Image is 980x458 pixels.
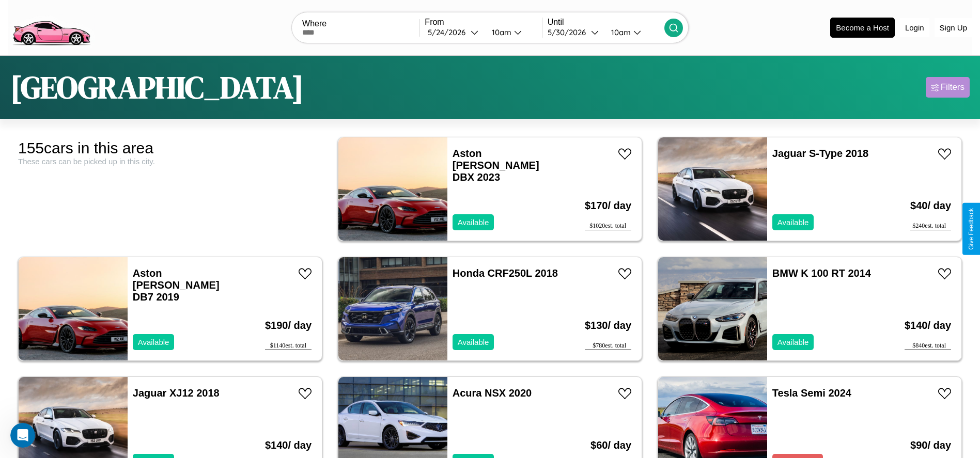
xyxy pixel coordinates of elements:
[484,27,542,38] button: 10am
[777,215,809,229] p: Available
[138,335,169,349] p: Available
[830,18,895,38] button: Become a Host
[10,423,35,448] iframe: Intercom live chat
[585,342,631,350] div: $ 780 est. total
[425,27,483,38] button: 5/24/2026
[458,215,489,229] p: Available
[585,309,631,342] h3: $ 130 / day
[18,139,322,157] div: 155 cars in this area
[302,19,419,28] label: Where
[487,27,514,37] div: 10am
[548,27,591,37] div: 5 / 30 / 2026
[968,208,975,250] div: Give Feedback
[777,335,809,349] p: Available
[935,18,972,37] button: Sign Up
[548,18,664,27] label: Until
[133,267,220,303] a: Aston [PERSON_NAME] DB7 2019
[606,27,633,37] div: 10am
[910,189,951,222] h3: $ 40 / day
[772,267,871,279] a: BMW K 100 RT 2014
[18,157,322,166] div: These cars can be picked up in this city.
[905,342,951,350] div: $ 840 est. total
[910,222,951,230] div: $ 240 est. total
[428,27,471,37] div: 5 / 24 / 2026
[585,222,631,230] div: $ 1020 est. total
[603,27,664,38] button: 10am
[265,309,312,342] h3: $ 190 / day
[265,342,312,350] div: $ 1140 est. total
[772,387,851,399] a: Tesla Semi 2024
[453,148,539,183] a: Aston [PERSON_NAME] DBX 2023
[133,387,220,399] a: Jaguar XJ12 2018
[900,18,929,37] button: Login
[941,82,965,92] div: Filters
[8,5,95,48] img: logo
[772,148,868,159] a: Jaguar S-Type 2018
[10,66,304,108] h1: [GEOGRAPHIC_DATA]
[905,309,951,342] h3: $ 140 / day
[453,267,558,279] a: Honda CRF250L 2018
[425,18,541,27] label: From
[453,387,532,399] a: Acura NSX 2020
[926,77,970,98] button: Filters
[585,189,631,222] h3: $ 170 / day
[458,335,489,349] p: Available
